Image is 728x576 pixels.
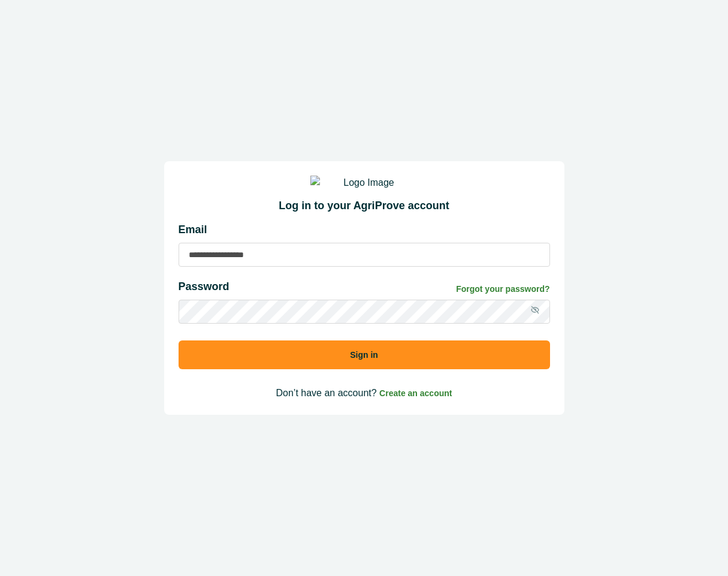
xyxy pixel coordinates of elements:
[179,386,550,400] p: Don’t have an account?
[179,279,229,295] p: Password
[379,388,452,398] a: Create an account
[456,283,549,295] a: Forgot your password?
[179,222,550,238] p: Email
[310,176,418,190] img: Logo Image
[179,340,550,369] button: Sign in
[179,200,550,213] h2: Log in to your AgriProve account
[379,388,452,398] span: Create an account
